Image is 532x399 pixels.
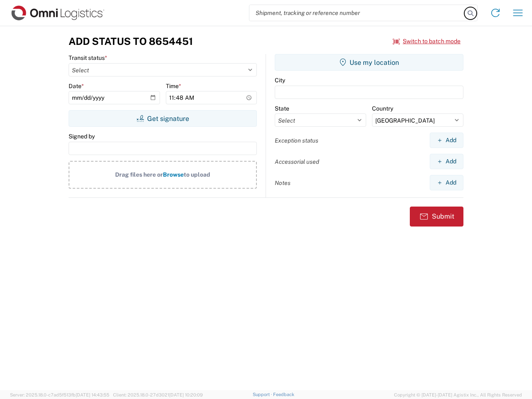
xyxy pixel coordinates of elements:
label: Date [69,82,84,90]
span: Server: 2025.18.0-c7ad5f513fb [10,392,109,397]
span: [DATE] 14:43:55 [76,392,109,397]
a: Support [253,392,273,397]
button: Switch to batch mode [393,34,461,48]
span: Copyright © [DATE]-[DATE] Agistix Inc., All Rights Reserved [394,391,522,399]
span: Client: 2025.18.0-27d3021 [113,392,203,397]
span: [DATE] 10:20:09 [169,392,203,397]
label: Accessorial used [275,158,319,165]
input: Shipment, tracking or reference number [249,5,465,21]
h3: Add Status to 8654451 [69,35,193,47]
button: Submit [410,207,463,227]
label: Time [166,82,181,90]
a: Feedback [273,392,294,397]
span: to upload [184,171,210,178]
button: Add [430,133,463,148]
label: Notes [275,179,291,187]
label: Signed by [69,133,95,140]
span: Drag files here or [115,171,163,178]
span: Browse [163,171,184,178]
button: Use my location [275,54,463,71]
button: Add [430,154,463,169]
button: Get signature [69,110,257,127]
label: City [275,76,285,84]
label: Country [372,105,393,112]
label: Exception status [275,137,318,144]
label: State [275,105,289,112]
label: Transit status [69,54,107,62]
button: Add [430,175,463,190]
